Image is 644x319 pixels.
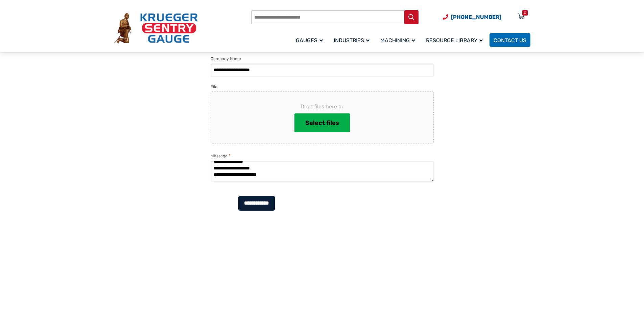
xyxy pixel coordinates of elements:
span: Contact Us [494,37,526,44]
a: Gauges [292,32,330,48]
span: [PHONE_NUMBER] [451,14,501,20]
label: File [211,83,217,90]
span: Industries [334,37,369,44]
a: Resource Library [422,32,490,48]
label: Company Name [211,55,241,62]
div: 0 [524,10,526,16]
a: Machining [376,32,422,48]
a: Industries [330,32,376,48]
label: Message [211,153,231,159]
a: Contact Us [490,33,530,47]
span: Gauges [296,37,323,44]
span: Resource Library [426,37,483,44]
a: Phone Number (920) 434-8860 [443,13,501,21]
span: Machining [380,37,415,44]
img: Krueger Sentry Gauge [114,13,198,44]
span: Drop files here or [222,103,423,111]
button: select files, file [294,113,350,132]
